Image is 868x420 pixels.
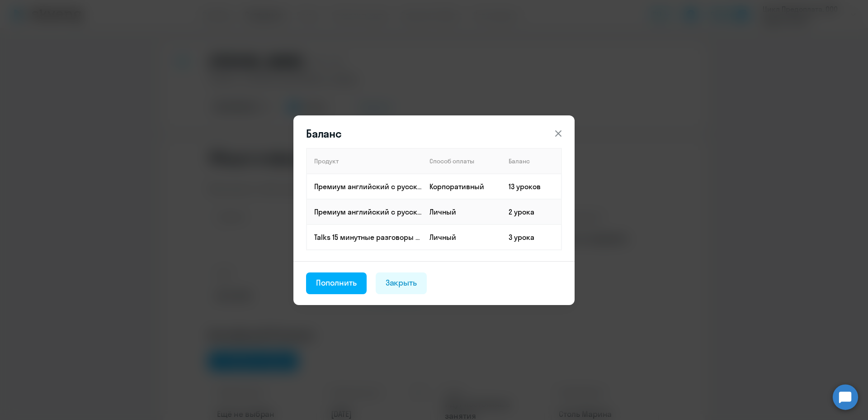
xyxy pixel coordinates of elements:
[422,148,501,174] th: Способ оплаты
[306,272,367,294] button: Пополнить
[376,272,427,294] button: Закрыть
[314,207,422,217] p: Премиум английский с русскоговорящим преподавателем
[501,148,561,174] th: Баланс
[386,277,417,289] div: Закрыть
[293,126,575,141] header: Баланс
[422,224,501,250] td: Личный
[307,148,422,174] th: Продукт
[314,232,422,242] p: Talks 15 минутные разговоры на английском
[501,174,561,199] td: 13 уроков
[422,199,501,224] td: Личный
[422,174,501,199] td: Корпоративный
[316,277,357,289] div: Пополнить
[501,224,561,250] td: 3 урока
[501,199,561,224] td: 2 урока
[314,181,422,191] p: Премиум английский с русскоговорящим преподавателем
